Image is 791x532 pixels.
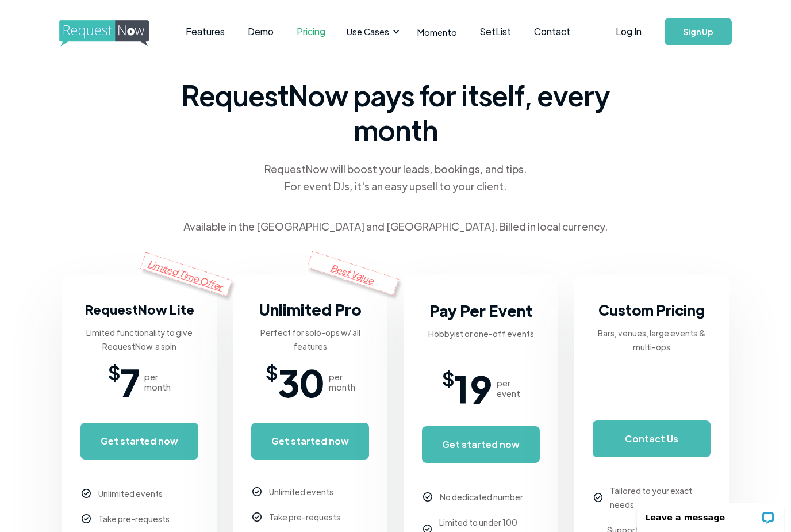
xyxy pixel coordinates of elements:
span: 19 [454,371,492,405]
img: requestnow logo [59,20,170,47]
div: per month [144,372,171,392]
a: Sign Up [665,18,732,45]
div: Best Value [307,251,399,295]
img: checkmark [82,489,91,499]
div: Unlimited events [98,487,163,500]
a: Contact [523,14,582,49]
div: Tailored to your exact needs [610,484,711,511]
a: Get started now [251,423,369,460]
div: Limited functionality to give RequestNow a spin [80,326,198,353]
h3: RequestNow Lite [85,298,194,321]
img: checkmark [82,514,91,524]
h3: Unlimited Pro [259,298,362,321]
div: Limited Time Offer [140,252,232,296]
div: Perfect for solo-ops w/ all features [251,326,369,353]
a: Contact Us [593,420,711,457]
iframe: LiveChat chat widget [629,496,791,532]
div: Use Cases [340,14,403,49]
a: Get started now [422,426,540,463]
div: Hobbyist or one-off events [428,327,534,340]
div: Unlimited events [269,485,333,499]
div: Take pre-requests [98,512,170,526]
div: Take pre-requests [269,510,340,524]
a: Get started now [80,423,198,460]
span: 7 [120,365,140,399]
a: Pricing [285,14,337,49]
a: Log In [604,12,653,52]
div: RequestNow will boost your leads, bookings, and tips. For event DJs, it's an easy upsell to your ... [263,160,528,195]
strong: Custom Pricing [598,300,705,319]
div: per month [329,372,355,392]
img: checkmark [423,492,433,502]
div: Use Cases [347,25,389,38]
span: $ [266,365,278,378]
img: checkmark [252,512,262,522]
div: No dedicated number [440,490,523,504]
img: checkmark [594,493,603,502]
strong: Pay Per Event [429,300,532,320]
span: RequestNow pays for itself, every month [177,78,614,147]
span: 30 [278,365,324,399]
img: checkmark [252,487,262,497]
span: $ [108,365,120,378]
a: SetList [469,14,523,49]
span: $ [442,371,454,385]
div: Bars, venues, large events & multi-ops [593,326,711,354]
a: Momento [406,15,469,49]
div: per event [497,378,520,399]
div: Available in the [GEOGRAPHIC_DATA] and [GEOGRAPHIC_DATA]. Billed in local currency. [183,218,608,235]
a: home [59,20,145,43]
a: Demo [236,14,285,49]
a: Features [174,14,236,49]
